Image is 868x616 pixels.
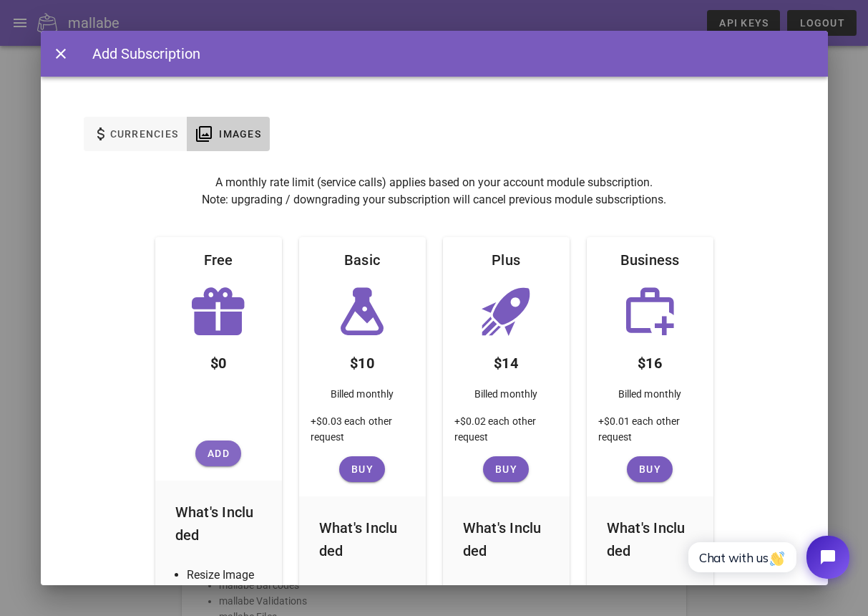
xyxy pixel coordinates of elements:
[155,174,713,208] p: A monthly rate limit (service calls) applies based on your account module subscription. Note: upg...
[333,237,391,283] div: Basic
[474,582,555,600] li: Resize Image
[489,463,523,475] span: Buy
[195,441,241,466] button: Add
[109,128,179,140] span: Currencies
[218,128,261,140] span: Images
[187,117,270,151] button: Images
[338,340,386,380] div: $10
[452,505,561,574] div: What's Included
[609,237,691,283] div: Business
[192,237,245,283] div: Free
[633,463,667,475] span: Buy
[299,413,426,456] div: +$0.03 each other request
[595,505,705,574] div: What's Included
[673,524,862,591] iframe: Tidio Chat
[443,413,570,456] div: +$0.02 each other request
[199,340,238,380] div: $0
[201,448,235,459] span: Add
[480,237,532,283] div: Plus
[187,567,268,584] li: Resize Image
[308,505,417,574] div: What's Included
[626,340,673,380] div: $16
[339,456,385,482] button: Buy
[482,340,530,380] div: $14
[345,463,379,475] span: Buy
[587,413,713,456] div: +$0.01 each other request
[607,380,693,413] div: Billed monthly
[78,43,200,64] div: Add Subscription
[319,380,405,413] div: Billed monthly
[84,117,187,151] button: Currencies
[618,582,699,600] li: Resize Image
[627,456,673,482] button: Buy
[164,489,273,558] div: What's Included
[483,456,529,482] button: Buy
[463,380,549,413] div: Billed monthly
[331,582,411,600] li: Resize Image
